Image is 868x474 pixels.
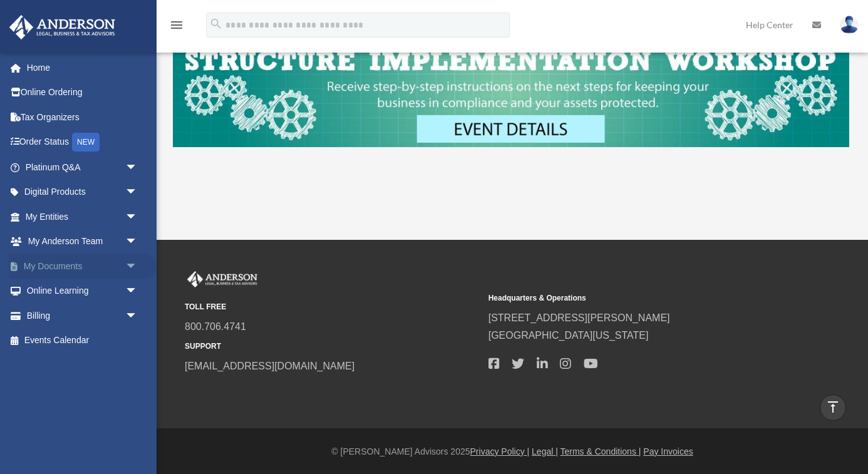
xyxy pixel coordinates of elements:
[157,444,868,460] div: © [PERSON_NAME] Advisors 2025
[185,340,480,353] small: SUPPORT
[9,229,157,254] a: My Anderson Teamarrow_drop_down
[9,80,157,105] a: Online Ordering
[185,321,246,332] a: 800.706.4741
[9,204,157,229] a: My Entitiesarrow_drop_down
[6,15,119,39] img: Anderson Advisors Platinum Portal
[820,394,846,421] a: vertical_align_top
[9,254,157,279] a: My Documentsarrow_drop_down
[72,133,100,152] div: NEW
[169,18,184,33] i: menu
[9,180,157,205] a: Digital Productsarrow_drop_down
[9,130,157,155] a: Order StatusNEW
[169,22,184,33] a: menu
[9,155,157,180] a: Platinum Q&Aarrow_drop_down
[125,229,150,255] span: arrow_drop_down
[9,55,157,80] a: Home
[840,16,859,34] img: User Pic
[185,361,354,371] a: [EMAIL_ADDRESS][DOMAIN_NAME]
[561,446,641,456] a: Terms & Conditions |
[488,312,670,323] a: [STREET_ADDRESS][PERSON_NAME]
[9,328,157,353] a: Events Calendar
[9,105,157,130] a: Tax Organizers
[125,303,150,329] span: arrow_drop_down
[125,180,150,205] span: arrow_drop_down
[9,279,157,304] a: Online Learningarrow_drop_down
[125,204,150,230] span: arrow_drop_down
[825,399,840,415] i: vertical_align_top
[125,155,150,180] span: arrow_drop_down
[488,330,649,341] a: [GEOGRAPHIC_DATA][US_STATE]
[209,17,223,31] i: search
[9,303,157,328] a: Billingarrow_drop_down
[470,446,530,456] a: Privacy Policy |
[185,301,480,314] small: TOLL FREE
[643,446,693,456] a: Pay Invoices
[185,271,260,287] img: Anderson Advisors Platinum Portal
[532,446,558,456] a: Legal |
[125,254,150,279] span: arrow_drop_down
[488,292,783,305] small: Headquarters & Operations
[125,279,150,304] span: arrow_drop_down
